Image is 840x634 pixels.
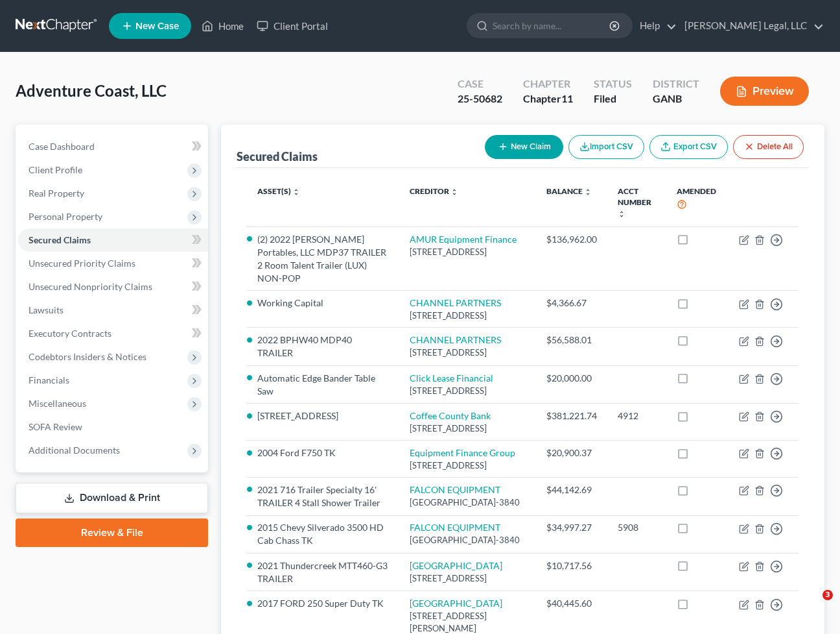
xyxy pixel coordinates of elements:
div: [STREET_ADDRESS] [410,246,525,258]
li: [STREET_ADDRESS] [257,409,389,422]
a: Click Lease Financial [410,372,493,384]
div: Chapter [523,91,573,106]
div: $34,997.27 [546,521,597,534]
div: [STREET_ADDRESS] [410,310,525,322]
div: $10,717.56 [546,559,597,572]
div: [STREET_ADDRESS] [410,385,525,397]
div: [GEOGRAPHIC_DATA]-3840 [410,496,525,509]
span: Codebtors Insiders & Notices [29,351,146,362]
a: Export CSV [649,135,728,159]
span: Additional Documents [29,445,120,456]
a: Home [195,14,250,38]
a: Client Portal [250,14,334,38]
span: Financials [29,374,69,385]
a: Equipment Finance Group [410,447,515,458]
i: unfold_more [584,188,592,196]
li: (2) 2022 [PERSON_NAME] Portables, LLC MDP37 TRAILER 2 Room Talent Trailer (LUX) NON-POP [257,233,389,285]
a: Unsecured Nonpriority Claims [18,275,208,299]
div: $136,962.00 [546,233,597,246]
span: 11 [561,92,573,104]
span: SOFA Review [29,421,82,432]
div: $381,221.74 [546,409,597,422]
a: Coffee County Bank [410,410,491,421]
div: Case [458,77,502,91]
a: Review & File [16,518,208,547]
div: [GEOGRAPHIC_DATA]-3840 [410,534,525,546]
a: Executory Contracts [18,322,208,345]
a: [PERSON_NAME] Legal, LLC [678,14,824,38]
div: Status [594,77,632,91]
span: 3 [822,590,833,600]
i: unfold_more [450,188,458,196]
li: 2017 FORD 250 Super Duty TK [257,597,389,610]
i: unfold_more [292,188,300,196]
li: 2022 BPHW40 MDP40 TRAILER [257,334,389,360]
li: 2021 Thundercreek MTT460-G3 TRAILER [257,559,389,585]
div: $20,000.00 [546,372,597,385]
span: Secured Claims [29,234,91,245]
div: $44,142.69 [546,483,597,496]
input: Search by name... [493,14,611,38]
button: Import CSV [568,135,644,159]
li: 2021 716 Trailer Specialty 16' TRAILER 4 Stall Shower Trailer [257,483,389,509]
th: Amended [666,178,729,227]
div: [STREET_ADDRESS] [410,572,525,585]
a: [GEOGRAPHIC_DATA] [410,560,502,571]
a: Creditor unfold_more [410,186,458,196]
a: [GEOGRAPHIC_DATA] [410,598,502,609]
a: Help [633,14,677,38]
span: Lawsuits [29,304,64,315]
div: $40,445.60 [546,597,597,610]
div: 5908 [618,521,657,534]
a: Case Dashboard [18,135,208,158]
div: Secured Claims [237,149,318,164]
div: [STREET_ADDRESS] [410,347,525,359]
div: Chapter [523,77,573,91]
a: CHANNEL PARTNERS [410,334,501,345]
span: Client Profile [29,164,82,175]
li: 2004 Ford F750 TK [257,446,389,459]
a: FALCON EQUIPMENT [410,484,500,495]
span: Real Property [29,188,84,199]
div: 4912 [618,409,657,422]
button: Preview [720,77,809,106]
a: Download & Print [16,483,208,513]
span: Case Dashboard [29,141,95,152]
div: 25-50682 [458,91,502,106]
iframe: Intercom live chat [796,590,827,621]
a: FALCON EQUIPMENT [410,522,500,533]
span: Unsecured Nonpriority Claims [29,281,152,292]
a: Unsecured Priority Claims [18,252,208,275]
i: unfold_more [618,210,625,218]
a: CHANNEL PARTNERS [410,297,501,308]
span: New Case [135,21,179,31]
div: District [653,77,699,91]
a: SOFA Review [18,415,208,439]
a: AMUR Equipment Finance [410,234,517,245]
div: [STREET_ADDRESS] [410,459,525,472]
span: Executory Contracts [29,328,111,339]
span: Adventure Coast, LLC [16,81,167,100]
div: $4,366.67 [546,297,597,310]
a: Balance unfold_more [546,186,592,196]
div: $20,900.37 [546,446,597,459]
a: Secured Claims [18,228,208,252]
div: [STREET_ADDRESS] [410,422,525,435]
a: Lawsuits [18,299,208,322]
li: 2015 Chevy Silverado 3500 HD Cab Chass TK [257,521,389,547]
div: Filed [594,91,632,106]
button: Delete All [733,135,804,159]
span: Miscellaneous [29,398,86,409]
div: GANB [653,91,699,106]
li: Working Capital [257,297,389,310]
span: Unsecured Priority Claims [29,258,135,269]
a: Acct Number unfold_more [618,186,651,218]
div: $56,588.01 [546,334,597,347]
a: Asset(s) unfold_more [257,186,300,196]
span: Personal Property [29,211,102,222]
button: New Claim [485,135,563,159]
li: Automatic Edge Bander Table Saw [257,372,389,398]
div: [STREET_ADDRESS][PERSON_NAME] [410,610,525,634]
